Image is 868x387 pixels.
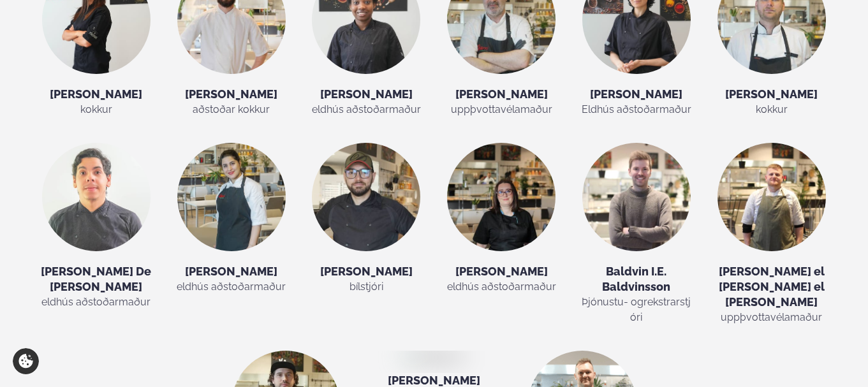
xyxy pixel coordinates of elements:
[716,102,827,117] p: kokkur
[177,143,286,251] img: image alt
[446,87,557,102] h5: [PERSON_NAME]
[716,264,827,310] h5: [PERSON_NAME] el [PERSON_NAME] el [PERSON_NAME]
[175,87,287,102] h5: [PERSON_NAME]
[175,102,287,117] p: aðstoðar kokkur
[717,143,826,251] img: image alt
[447,143,555,251] img: image alt
[41,87,152,102] h5: [PERSON_NAME]
[446,264,557,279] h5: [PERSON_NAME]
[446,279,557,295] p: eldhús aðstoðarmaður
[311,87,422,102] h5: [PERSON_NAME]
[582,143,691,251] img: image alt
[312,143,420,251] img: image alt
[175,264,287,279] h5: [PERSON_NAME]
[630,296,691,323] span: rekstrarstjóri
[580,102,692,117] p: Eldhús aðstoðarmaður
[580,295,692,325] p: Þjónustu- og
[13,348,39,374] a: Cookie settings
[721,311,822,323] span: uppþvottavélamaður
[580,87,692,102] h5: [PERSON_NAME]
[580,264,692,295] h5: Baldvin I.E. Baldvinsson
[311,279,422,295] p: bílstjóri
[175,279,287,295] p: eldhús aðstoðarmaður
[41,295,152,310] p: eldhús aðstoðarmaður
[311,102,422,117] p: eldhús aðstoðarmaður
[716,87,827,102] h5: [PERSON_NAME]
[41,102,152,117] p: kokkur
[311,264,422,279] h5: [PERSON_NAME]
[402,350,466,364] img: image alt
[451,103,552,115] span: uppþvottavélamaður
[42,143,151,251] img: image alt
[41,264,152,295] h5: [PERSON_NAME] De [PERSON_NAME]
